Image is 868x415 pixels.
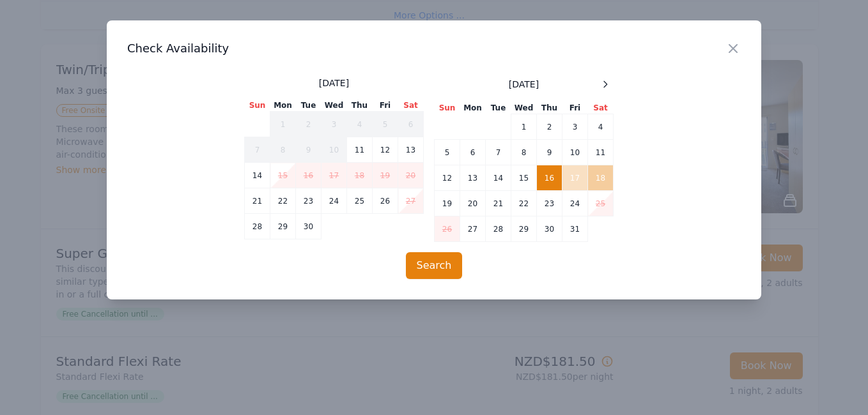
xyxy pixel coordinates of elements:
td: 29 [511,216,537,242]
th: Sun [245,100,270,112]
td: 28 [245,214,270,239]
td: 5 [435,140,460,165]
td: 27 [398,188,424,214]
th: Thu [537,102,562,114]
td: 2 [296,112,322,137]
td: 6 [398,112,424,137]
td: 28 [486,216,511,242]
td: 11 [588,140,614,165]
td: 7 [486,140,511,165]
td: 24 [322,188,347,214]
td: 9 [296,137,322,163]
td: 8 [270,137,296,163]
td: 3 [562,114,588,140]
td: 4 [347,112,373,137]
td: 12 [373,137,398,163]
td: 1 [511,114,537,140]
td: 4 [588,114,614,140]
td: 13 [398,137,424,163]
th: Sat [588,102,614,114]
td: 23 [537,191,562,216]
span: [DATE] [509,78,539,91]
th: Mon [270,100,296,112]
td: 29 [270,214,296,239]
td: 21 [245,188,270,214]
th: Thu [347,100,373,112]
td: 13 [460,165,486,191]
th: Tue [486,102,511,114]
td: 26 [373,188,398,214]
td: 25 [588,191,614,216]
th: Tue [296,100,322,112]
td: 5 [373,112,398,137]
td: 9 [537,140,562,165]
td: 24 [562,191,588,216]
td: 20 [460,191,486,216]
th: Fri [373,100,398,112]
td: 15 [270,163,296,188]
td: 1 [270,112,296,137]
td: 25 [347,188,373,214]
td: 21 [486,191,511,216]
td: 18 [588,165,614,191]
td: 26 [435,216,460,242]
td: 30 [296,214,322,239]
td: 17 [562,165,588,191]
td: 8 [511,140,537,165]
td: 19 [373,163,398,188]
th: Wed [511,102,537,114]
th: Sun [435,102,460,114]
td: 18 [347,163,373,188]
td: 20 [398,163,424,188]
td: 15 [511,165,537,191]
td: 14 [245,163,270,188]
td: 11 [347,137,373,163]
td: 6 [460,140,486,165]
td: 16 [296,163,322,188]
td: 2 [537,114,562,140]
td: 7 [245,137,270,163]
td: 16 [537,165,562,191]
th: Sat [398,100,424,112]
td: 10 [322,137,347,163]
td: 12 [435,165,460,191]
th: Mon [460,102,486,114]
h3: Check Availability [127,41,741,56]
th: Wed [322,100,347,112]
td: 3 [322,112,347,137]
th: Fri [562,102,588,114]
td: 30 [537,216,562,242]
td: 10 [562,140,588,165]
td: 23 [296,188,322,214]
span: [DATE] [319,77,349,89]
td: 22 [270,188,296,214]
td: 19 [435,191,460,216]
td: 27 [460,216,486,242]
td: 14 [486,165,511,191]
td: 17 [322,163,347,188]
td: 31 [562,216,588,242]
td: 22 [511,191,537,216]
button: Search [406,252,463,279]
